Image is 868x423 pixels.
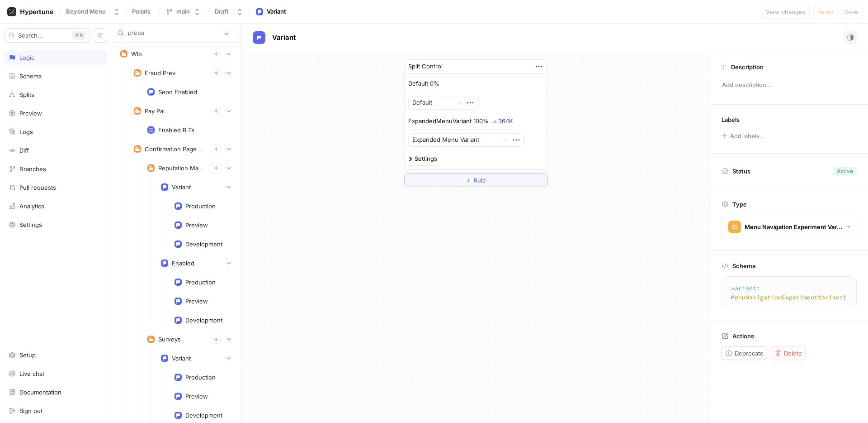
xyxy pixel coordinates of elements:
div: K [72,31,86,40]
div: Logic [19,54,34,61]
div: Fraud Prev [145,69,175,77]
div: Reputation Management [158,164,204,172]
p: ExpandedMenuVariant [408,117,472,126]
div: main [176,8,190,15]
span: Polaris [132,8,151,14]
span: Save [845,9,859,14]
button: Deprecate [722,346,767,360]
div: Production [185,202,216,210]
div: 364K [498,118,513,124]
div: Settings [415,156,437,162]
input: Search... [128,29,220,38]
span: Variant [272,34,296,41]
p: Actions [732,332,754,340]
div: Preview [185,221,208,229]
div: Seon Enabled [158,88,197,96]
p: Labels [722,116,740,123]
div: Beyond Menu [66,8,106,15]
div: Development [185,317,222,324]
span: Rule [474,178,486,183]
div: Preview [19,110,42,117]
div: Wlo [131,50,142,58]
div: 0% [430,81,439,87]
div: Production [185,374,216,381]
button: Menu Navigation Experiment Variant [722,215,857,239]
div: Enabled R Ts [158,126,194,134]
div: Branches [19,165,46,173]
div: Surveys [158,336,181,343]
button: main [162,4,204,19]
span: View changes [766,9,806,14]
button: Draft [211,4,247,19]
div: Production [185,279,216,286]
p: Default [408,79,428,88]
span: Delete [784,351,802,356]
div: Schema [19,72,42,80]
button: Beyond Menu [62,4,124,19]
div: Sign out [19,407,42,414]
button: ＋Rule [404,173,548,187]
div: Active [837,167,853,175]
span: Reset [817,9,833,14]
button: Reset [813,5,837,19]
span: ＋ [466,178,472,183]
p: Schema [732,262,755,269]
div: Live chat [19,370,44,377]
div: 100% [473,118,489,124]
div: Split Control [408,62,443,71]
div: Diff [19,147,29,154]
span: Search... [18,33,43,38]
div: Analytics [19,202,44,210]
div: Variant [172,183,191,191]
button: Add labels... [718,130,767,142]
p: Type [732,201,747,208]
div: Documentation [19,389,61,396]
button: View changes [762,5,810,19]
p: Status [732,165,750,178]
div: Settings [19,221,42,228]
p: Add description... [718,77,860,93]
div: Setup [19,351,36,359]
button: Delete [771,346,806,360]
div: Enabled [172,260,194,267]
div: Add labels... [730,133,765,139]
span: Deprecate [735,351,764,356]
p: Description [731,63,764,71]
div: Preview [185,298,208,305]
div: Confirmation Page Experiments [145,145,204,153]
div: Menu Navigation Experiment Variant [745,223,843,231]
button: Search...K [5,28,90,43]
div: Draft [215,8,229,15]
div: Variant [172,355,191,362]
div: Development [185,240,222,248]
div: Logs [19,128,33,135]
div: Pull requests [19,184,56,191]
div: Pay Pal [145,107,165,115]
a: Documentation [5,385,107,400]
div: Splits [19,91,34,98]
button: Save [841,5,863,19]
div: Preview [185,393,208,400]
div: Development [185,412,222,419]
div: Variant [267,7,286,16]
